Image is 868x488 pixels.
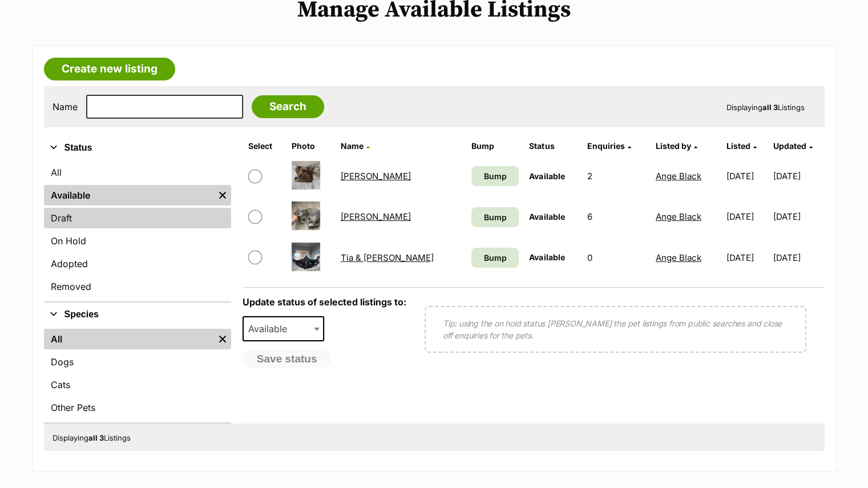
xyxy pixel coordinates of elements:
span: Bump [484,170,507,182]
a: Cats [44,374,231,395]
a: Ange Black [656,171,701,182]
a: Removed [44,276,231,297]
label: Name [53,102,78,112]
td: 2 [583,156,650,196]
a: Remove filter [214,185,231,205]
a: Remove filter [214,329,231,349]
a: [PERSON_NAME] [341,171,411,182]
td: [DATE] [722,238,772,277]
a: Bump [471,248,519,268]
a: Enquiries [587,141,631,151]
span: Listed by [656,141,691,151]
span: Bump [484,211,507,223]
a: All [44,329,214,349]
a: Ange Black [656,252,701,263]
span: Available [529,252,564,262]
div: Species [44,326,231,422]
a: All [44,162,231,183]
span: Available [243,316,325,341]
a: Available [44,185,214,205]
th: Select [244,137,286,155]
a: Listed [726,141,757,151]
a: [PERSON_NAME] [341,211,411,222]
button: Save status [243,350,332,368]
span: translation missing: en.admin.listings.index.attributes.enquiries [587,141,625,151]
input: Search [252,95,324,118]
a: Dogs [44,352,231,372]
span: Available [529,171,564,181]
span: Name [341,141,364,151]
th: Bump [467,137,523,155]
td: [DATE] [773,197,823,236]
a: Draft [44,208,231,228]
th: Status [524,137,581,155]
span: Available [529,212,564,221]
span: Listed [726,141,750,151]
label: Update status of selected listings to: [243,296,406,308]
button: Species [44,307,231,322]
td: [DATE] [773,238,823,277]
strong: all 3 [762,103,778,112]
p: Tip: using the on hold status [PERSON_NAME] the pet listings from public searches and close off e... [443,317,788,341]
td: [DATE] [722,156,772,196]
td: 6 [583,197,650,236]
a: Ange Black [656,211,701,222]
td: [DATE] [773,156,823,196]
div: Status [44,160,231,301]
a: On Hold [44,231,231,251]
a: Updated [773,141,813,151]
td: 0 [583,238,650,277]
span: Bump [484,252,507,264]
span: Displaying Listings [53,433,131,442]
a: Tia & [PERSON_NAME] [341,252,434,263]
a: Create new listing [44,58,175,80]
a: Listed by [656,141,697,151]
a: Adopted [44,253,231,274]
a: Bump [471,207,519,227]
strong: all 3 [88,433,104,442]
span: Displaying Listings [726,103,805,112]
a: Other Pets [44,397,231,418]
th: Photo [287,137,335,155]
span: Available [244,321,298,337]
span: Updated [773,141,806,151]
td: [DATE] [722,197,772,236]
button: Status [44,140,231,155]
a: Name [341,141,370,151]
a: Bump [471,166,519,186]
